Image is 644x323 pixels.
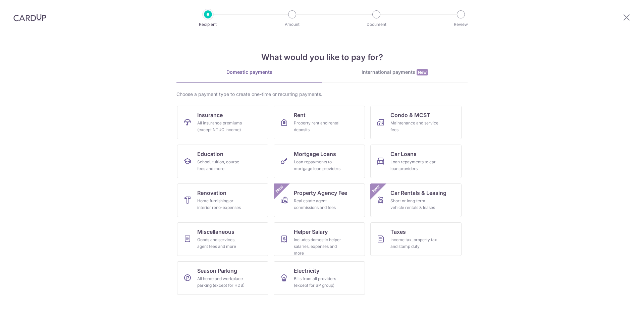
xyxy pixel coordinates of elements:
a: Car LoansLoan repayments to car loan providers [370,145,462,178]
div: All home and workplace parking (except for HDB) [197,275,246,289]
a: Mortgage LoansLoan repayments to mortgage loan providers [274,145,365,178]
div: Choose a payment type to create one-time or recurring payments. [176,91,468,98]
div: All insurance premiums (except NTUC Income) [197,120,246,133]
span: Helper Salary [294,228,328,236]
span: Rent [294,111,306,119]
span: Property Agency Fee [294,189,347,197]
a: Condo & MCSTMaintenance and service fees [370,106,462,139]
div: Income tax, property tax and stamp duty [390,236,439,250]
div: Property rent and rental deposits [294,120,342,133]
span: New [417,69,428,75]
span: Education [197,150,223,158]
p: Review [436,21,486,28]
span: Renovation [197,189,226,197]
span: Condo & MCST [390,111,430,119]
div: Short or long‑term vehicle rentals & leases [390,198,439,211]
div: Real estate agent commissions and fees [294,198,342,211]
a: EducationSchool, tuition, course fees and more [177,145,268,178]
span: Electricity [294,267,319,275]
p: Amount [267,21,317,28]
span: Miscellaneous [197,228,234,236]
a: RentProperty rent and rental deposits [274,106,365,139]
a: Property Agency FeeReal estate agent commissions and feesNew [274,183,365,217]
a: TaxesIncome tax, property tax and stamp duty [370,222,462,256]
span: Mortgage Loans [294,150,336,158]
a: RenovationHome furnishing or interior reno-expenses [177,183,268,217]
span: Car Loans [390,150,417,158]
div: Home furnishing or interior reno-expenses [197,198,246,211]
iframe: Opens a widget where you can find more information [601,303,637,320]
div: Loan repayments to mortgage loan providers [294,159,342,172]
div: Domestic payments [176,69,322,75]
img: CardUp [13,13,46,21]
div: International payments [322,69,468,76]
span: Insurance [197,111,223,119]
div: Bills from all providers (except for SP group) [294,275,342,289]
a: Season ParkingAll home and workplace parking (except for HDB) [177,261,268,295]
p: Recipient [183,21,233,28]
span: New [274,183,285,195]
div: Includes domestic helper salaries, expenses and more [294,236,342,257]
div: Maintenance and service fees [390,120,439,133]
a: MiscellaneousGoods and services, agent fees and more [177,222,268,256]
a: Helper SalaryIncludes domestic helper salaries, expenses and more [274,222,365,256]
div: Loan repayments to car loan providers [390,159,439,172]
a: InsuranceAll insurance premiums (except NTUC Income) [177,106,268,139]
span: Car Rentals & Leasing [390,189,446,197]
span: Season Parking [197,267,237,275]
div: Goods and services, agent fees and more [197,236,246,250]
span: Taxes [390,228,406,236]
span: New [371,183,382,195]
a: ElectricityBills from all providers (except for SP group) [274,261,365,295]
h4: What would you like to pay for? [176,51,468,63]
div: School, tuition, course fees and more [197,159,246,172]
a: Car Rentals & LeasingShort or long‑term vehicle rentals & leasesNew [370,183,462,217]
p: Document [352,21,401,28]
